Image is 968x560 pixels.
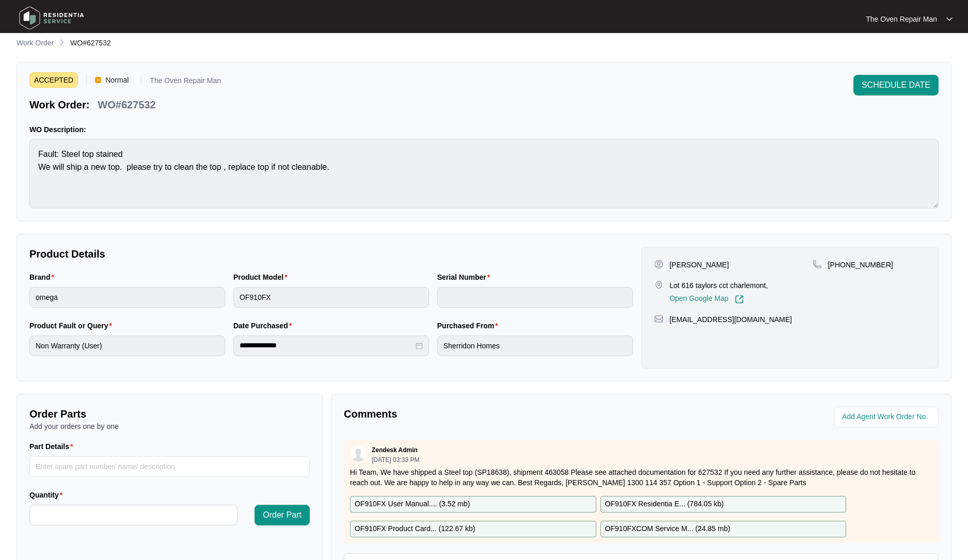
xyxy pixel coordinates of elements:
[58,38,66,46] img: chevron-right
[29,98,89,112] p: Work Order:
[17,38,54,48] p: Work Order
[29,441,77,452] label: Part Details
[853,75,939,95] button: SCHEDULE DATE
[372,457,419,463] p: [DATE] 03:33 PM
[813,260,822,269] img: map-pin
[255,505,310,525] button: Order Part
[263,509,301,521] span: Order Part
[437,321,502,331] label: Purchased From
[946,17,953,22] img: dropdown arrow
[355,523,475,535] p: OF910FX Product Card... ( 122.67 kb )
[828,260,893,270] p: [PHONE_NUMBER]
[351,446,366,462] img: user.svg
[654,260,663,269] img: user-pin
[95,77,101,83] img: Vercel Logo
[29,287,225,308] input: Brand
[670,295,744,304] a: Open Google Map
[437,335,633,356] input: Purchased From
[29,72,78,88] span: ACCEPTED
[437,287,633,308] input: Serial Number
[605,499,724,510] p: OF910FX Residentia E... ( 784.05 kb )
[30,505,237,525] input: Quantity
[29,247,633,261] p: Product Details
[605,523,731,535] p: OF910FXCOM Service M... ( 24.85 mb )
[437,272,494,282] label: Serial Number
[101,72,133,88] span: Normal
[670,280,768,291] p: Lot 616 taylors cct charlemont,
[29,272,58,282] label: Brand
[29,124,939,135] p: WO Description:
[29,421,310,431] p: Add your orders one by one
[355,499,470,510] p: OF910FX User Manual.... ( 3.52 mb )
[842,411,932,423] input: Add Agent Work Order No.
[29,407,310,421] p: Order Parts
[866,14,937,24] p: The Oven Repair Man
[372,446,418,454] p: Zendesk Admin
[862,79,930,91] span: SCHEDULE DATE
[240,340,414,351] input: Date Purchased
[233,321,296,331] label: Date Purchased
[670,260,729,270] p: [PERSON_NAME]
[14,38,56,49] a: Work Order
[670,314,792,325] p: [EMAIL_ADDRESS][DOMAIN_NAME]
[15,3,88,34] img: residentia service logo
[150,77,221,88] p: The Oven Repair Man
[29,335,225,356] input: Product Fault or Query
[98,98,155,112] p: WO#627532
[29,321,116,331] label: Product Fault or Query
[233,287,429,308] input: Product Model
[654,280,663,290] img: map-pin
[654,314,663,324] img: map-pin
[29,456,310,477] input: Part Details
[233,272,292,282] label: Product Model
[350,467,932,488] p: Hi Team, We have shipped a Steel top (SP18638), shipment 463058 Please see attached documentation...
[735,295,744,304] img: Link-External
[29,490,67,500] label: Quantity
[70,39,111,47] span: WO#627532
[29,139,939,209] textarea: Fault: Steel top stained We will ship a new top. please try to clean the top , replace top if not...
[344,407,634,421] p: Comments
